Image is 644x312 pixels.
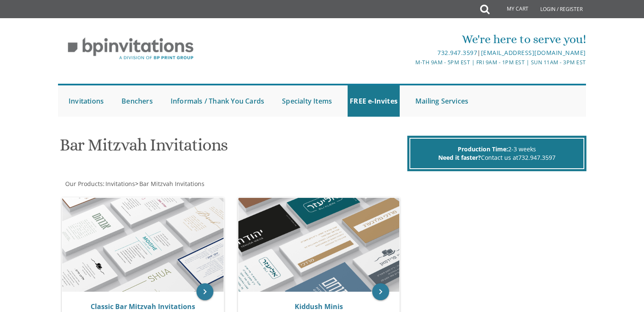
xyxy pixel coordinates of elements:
a: Invitations [66,85,106,117]
a: [EMAIL_ADDRESS][DOMAIN_NAME] [481,49,586,57]
a: 732.947.3597 [437,49,477,57]
span: Need it faster? [438,153,481,161]
a: Bar Mitzvah Invitations [138,180,205,188]
a: Classic Bar Mitzvah Invitations [91,302,195,311]
a: keyboard_arrow_right [196,283,213,300]
h1: Bar Mitzvah Invitations [60,136,405,161]
img: Kiddush Minis [238,198,400,292]
div: : [58,180,322,188]
div: 2-3 weeks Contact us at [409,138,584,169]
div: | [235,48,586,58]
a: Benchers [119,85,155,117]
div: We're here to serve you! [235,31,586,48]
a: Kiddush Minis [295,302,343,311]
a: Specialty Items [280,85,334,117]
span: > [135,180,205,188]
a: Invitations [105,180,135,188]
a: Mailing Services [413,85,470,117]
a: Our Products [64,180,103,188]
a: FREE e-Invites [348,85,400,117]
a: 732.947.3597 [518,153,556,161]
img: Classic Bar Mitzvah Invitations [62,198,224,292]
span: Production Time: [458,145,508,153]
span: Invitations [105,180,135,188]
span: Bar Mitzvah Invitations [139,180,205,188]
a: Informals / Thank You Cards [169,85,266,117]
a: My Cart [489,1,534,18]
img: BP Invitation Loft [58,31,203,66]
div: M-Th 9am - 5pm EST | Fri 9am - 1pm EST | Sun 11am - 3pm EST [235,58,586,67]
a: keyboard_arrow_right [372,283,389,300]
